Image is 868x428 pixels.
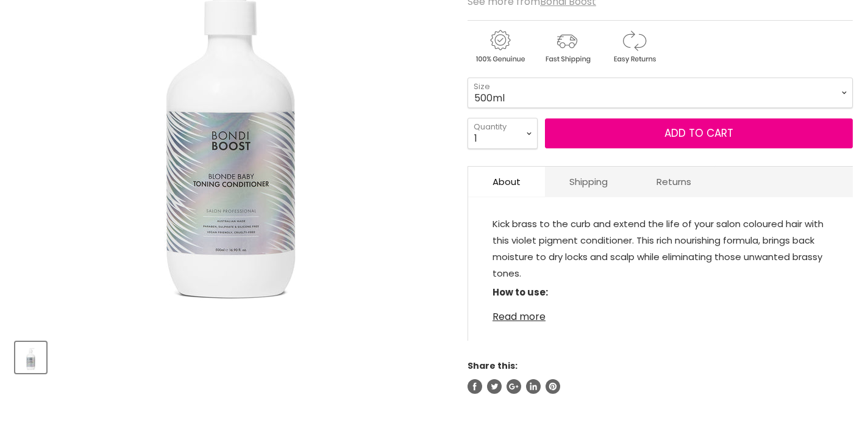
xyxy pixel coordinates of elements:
a: Shipping [545,167,632,197]
p: Remove excess water from hair. Massage a small amount evenly throughout, leave for a few minutes ... [493,284,828,352]
p: Kick brass to the curb and extend the life of your salon coloured hair with this violet pigment c... [493,216,828,284]
select: Quantity [468,118,538,148]
a: About [468,167,545,197]
img: returns.gif [602,28,666,65]
button: Bondi Boost Blonde Baby Toning Conditioner - Clearance! [15,342,46,373]
aside: Share this: [468,360,853,393]
a: Read more [493,304,828,322]
span: Add to cart [664,126,733,140]
img: shipping.gif [535,28,599,65]
a: Returns [632,167,716,197]
strong: How to use: [493,286,548,299]
img: genuine.gif [468,28,532,65]
button: Add to cart [545,118,853,149]
div: Product thumbnails [13,338,449,373]
span: Share this: [468,360,518,372]
img: Bondi Boost Blonde Baby Toning Conditioner - Clearance! [16,343,45,372]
